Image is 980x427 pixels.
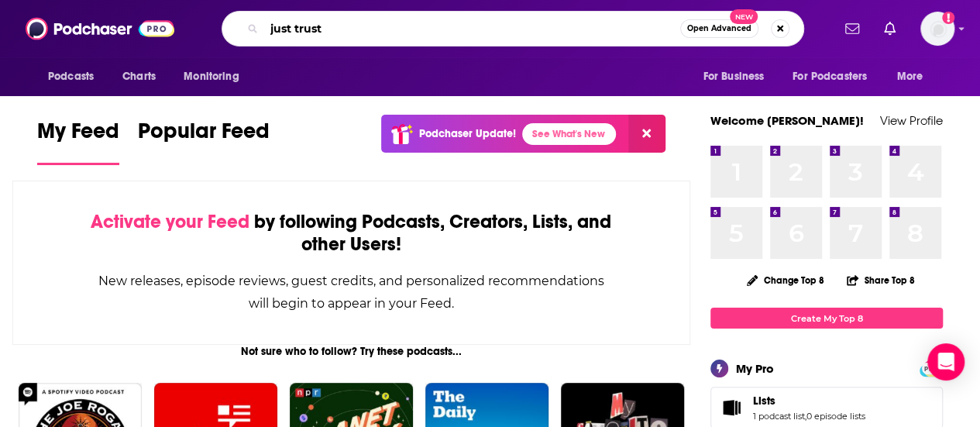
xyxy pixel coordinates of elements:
[703,66,764,88] span: For Business
[753,394,775,408] span: Lists
[897,66,923,88] span: More
[91,210,249,233] span: Activate your Feed
[927,343,965,381] div: Open Intercom Messenger
[184,66,239,88] span: Monitoring
[839,15,865,42] a: Show notifications dropdown
[680,19,758,38] button: Open AdvancedNew
[37,118,119,153] span: My Feed
[736,361,774,376] div: My Pro
[922,363,940,374] span: PRO
[806,411,865,422] a: 0 episode lists
[730,9,758,24] span: New
[716,397,747,418] a: Lists
[782,62,889,91] button: open menu
[753,394,865,408] a: Lists
[880,113,943,128] a: View Profile
[922,362,940,374] a: PRO
[48,66,94,88] span: Podcasts
[37,62,114,91] button: open menu
[942,12,954,24] svg: Add a profile image
[793,66,867,88] span: For Podcasters
[692,62,783,91] button: open menu
[522,123,616,145] a: See What's New
[710,113,864,128] a: Welcome [PERSON_NAME]!
[419,127,516,140] p: Podchaser Update!
[753,411,805,422] a: 1 podcast list
[138,118,270,165] a: Popular Feed
[738,270,834,290] button: Change Top 8
[222,11,804,46] div: Search podcasts, credits, & more...
[920,12,954,46] span: Logged in as mdekoning
[37,118,119,165] a: My Feed
[138,118,270,153] span: Popular Feed
[846,265,916,295] button: Share Top 8
[91,270,612,315] div: New releases, episode reviews, guest credits, and personalized recommendations will begin to appe...
[920,12,954,46] img: User Profile
[264,16,680,41] input: Search podcasts, credits, & more...
[687,25,751,33] span: Open Advanced
[710,308,943,329] a: Create My Top 8
[173,62,259,91] button: open menu
[112,62,165,91] a: Charts
[805,411,806,422] span: ,
[26,14,174,43] img: Podchaser - Follow, Share and Rate Podcasts
[886,62,943,91] button: open menu
[878,15,902,42] a: Show notifications dropdown
[91,211,612,256] div: by following Podcasts, Creators, Lists, and other Users!
[12,345,690,358] div: Not sure who to follow? Try these podcasts...
[122,66,156,88] span: Charts
[920,12,954,46] button: Show profile menu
